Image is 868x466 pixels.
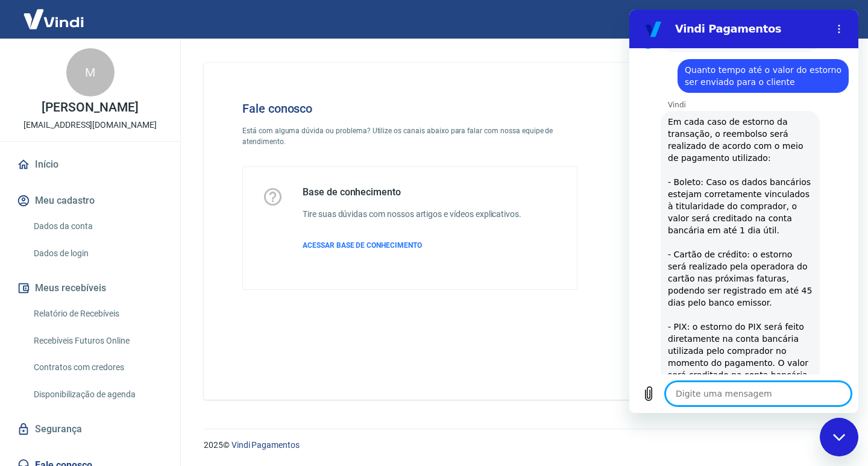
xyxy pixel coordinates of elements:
[231,440,300,450] a: Vindi Pagamentos
[820,418,858,456] iframe: Botão para abrir a janela de mensagens, conversa em andamento
[29,355,166,380] a: Contratos com credores
[14,416,166,442] a: Segurança
[303,208,521,221] h6: Tire suas dúvidas com nossos artigos e vídeos explicativos.
[617,82,800,243] img: Fale conosco
[29,329,166,353] a: Recebíveis Futuros Online
[24,119,157,131] p: [EMAIL_ADDRESS][DOMAIN_NAME]
[29,301,166,326] a: Relatório de Recebíveis
[242,125,577,147] p: Está com alguma dúvida ou problema? Utilize os canais abaixo para falar com nossa equipe de atend...
[810,8,854,31] button: Sair
[14,275,166,301] button: Meus recebíveis
[42,101,138,114] p: [PERSON_NAME]
[66,48,115,96] div: M
[29,241,166,266] a: Dados de login
[14,187,166,214] button: Meu cadastro
[629,10,858,413] iframe: Janela de mensagens
[303,186,521,198] h5: Base de conhecimento
[204,439,839,452] p: 2025 ©
[14,1,93,37] img: Vindi
[303,241,422,250] span: ACESSAR BASE DE CONHECIMENTO
[29,214,166,239] a: Dados da conta
[14,151,166,178] a: Início
[242,101,577,116] h4: Fale conosco
[29,382,166,407] a: Disponibilização de agenda
[303,240,521,251] a: ACESSAR BASE DE CONHECIMENTO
